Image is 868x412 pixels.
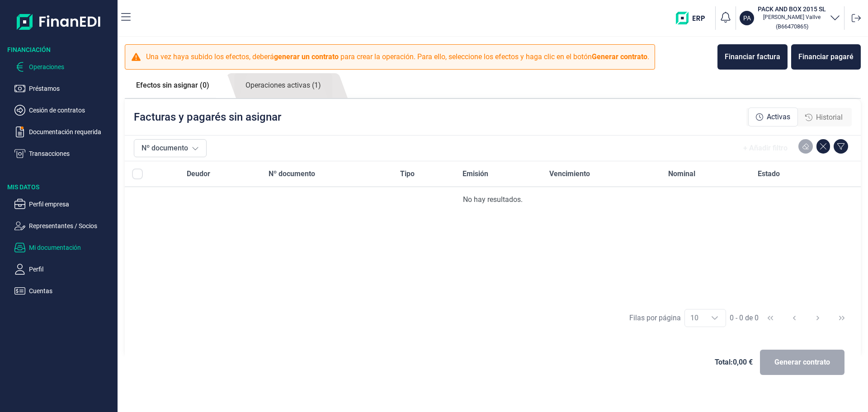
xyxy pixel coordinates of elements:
p: Representantes / Socios [29,220,114,231]
button: Last Page [831,307,853,329]
b: generar un contrato [274,52,339,61]
p: Una vez haya subido los efectos, deberá para crear la operación. Para ello, seleccione los efecto... [146,51,649,62]
div: Choose [704,309,726,327]
img: erp [676,12,712,24]
button: Nº documento [134,139,207,157]
p: Mi documentación [29,242,114,253]
span: 0 - 0 de 0 [730,314,759,322]
div: Financiar pagaré [798,51,854,62]
span: Emisión [462,169,488,179]
button: Next Page [807,307,829,329]
p: PA [743,14,751,23]
button: Operaciones [14,61,114,72]
button: First Page [759,307,781,329]
button: Representantes / Socios [14,220,114,231]
button: Transacciones [14,148,114,159]
b: Generar contrato [592,52,647,61]
button: Perfil [14,264,114,275]
div: Filas por página [629,313,681,323]
div: No hay resultados. [132,194,854,205]
p: Operaciones [29,61,114,72]
button: Documentación requerida [14,126,114,137]
p: Cesión de contratos [29,105,114,116]
button: Cesión de contratos [14,105,114,116]
a: Efectos sin asignar (0) [125,73,221,98]
button: Préstamos [14,83,114,94]
div: Financiar factura [725,51,780,62]
button: Perfil empresa [14,199,114,210]
span: Total: 0,00 € [715,357,753,368]
a: Operaciones activas (1) [234,73,332,98]
p: Cuentas [29,286,114,296]
p: Facturas y pagarés sin asignar [134,110,281,124]
button: Cuentas [14,286,114,296]
p: Documentación requerida [29,126,114,137]
div: Activas [748,108,798,126]
span: Nominal [668,169,695,179]
p: [PERSON_NAME] Vallve [758,14,826,21]
span: Deudor [187,169,210,179]
span: Estado [758,169,780,179]
span: Nº documento [269,169,315,179]
button: Financiar factura [717,44,788,70]
span: Activas [767,112,790,122]
p: Perfil [29,264,114,275]
button: Financiar pagaré [791,44,861,70]
button: Mi documentación [14,242,114,253]
p: Transacciones [29,148,114,159]
span: Historial [816,112,843,123]
h3: PACK AND BOX 2015 SL [758,5,826,14]
small: Copiar cif [776,23,808,30]
p: Perfil empresa [29,199,114,210]
span: Vencimiento [549,169,590,179]
span: Tipo [400,169,415,179]
img: Logo de aplicación [17,7,101,36]
button: PAPACK AND BOX 2015 SL[PERSON_NAME] Vallve(B66470865) [740,5,840,32]
p: Préstamos [29,83,114,94]
div: All items unselected [132,169,143,179]
div: Historial [798,108,850,126]
button: Previous Page [783,307,805,329]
